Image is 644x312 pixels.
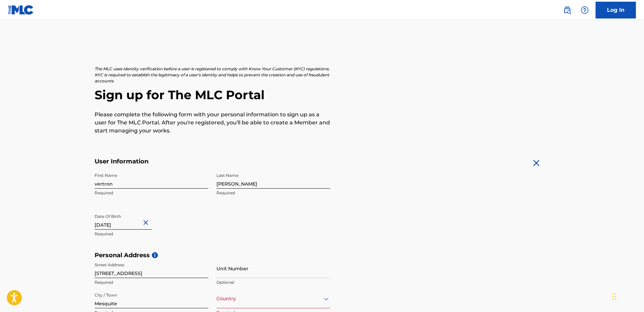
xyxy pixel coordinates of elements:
[142,212,152,233] button: Close
[95,231,208,237] p: Required
[563,6,571,14] img: search
[216,190,330,196] p: Required
[95,111,330,135] p: Please complete the following form with your personal information to sign up as a user for The ML...
[95,279,208,285] p: Required
[95,190,208,196] p: Required
[610,280,644,312] iframe: Chat Widget
[95,87,550,103] h2: Sign up for The MLC Portal
[581,6,589,14] img: help
[596,2,636,18] a: Log In
[8,5,34,15] img: MLC Logo
[95,251,550,259] h5: Personal Address
[216,279,330,285] p: Optional
[612,286,616,307] div: Drag
[531,158,542,168] img: close
[578,3,591,17] div: Help
[95,66,330,84] p: The MLC uses identity verification before a user is registered to comply with Know Your Customer ...
[95,158,330,165] h5: User Information
[561,3,574,17] a: Public Search
[152,252,158,258] span: i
